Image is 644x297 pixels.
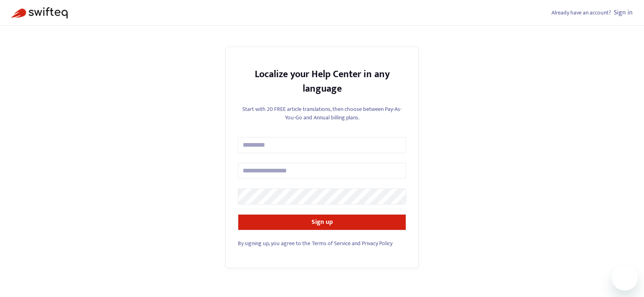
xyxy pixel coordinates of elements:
[612,265,638,291] iframe: Button to launch messaging window
[312,217,333,227] strong: Sign up
[238,239,406,248] div: and
[551,8,611,17] span: Already have an account?
[238,214,406,230] button: Sign up
[255,66,390,97] strong: Localize your Help Center in any language
[614,7,633,18] a: Sign in
[11,7,68,18] img: Swifteq
[238,105,406,122] p: Start with 20 FREE article translations, then choose between Pay-As-You-Go and Annual billing plans.
[238,239,310,248] span: By signing up, you agree to the
[362,239,392,248] a: Privacy Policy
[312,239,351,248] a: Terms of Service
